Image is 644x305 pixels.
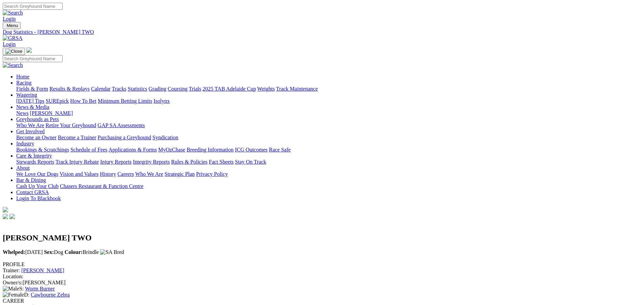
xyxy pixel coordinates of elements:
a: Isolynx [153,98,170,104]
b: Colour: [65,249,82,255]
input: Search [3,55,63,62]
span: S: [3,286,24,291]
img: SA Bred [100,249,124,255]
a: Tracks [112,86,126,92]
a: Results & Replays [49,86,90,92]
button: Toggle navigation [3,48,25,55]
img: Male [3,286,19,292]
span: Dog [44,249,63,255]
a: Weights [257,86,275,92]
a: Become a Trainer [58,135,96,140]
a: Cash Up Your Club [16,183,58,189]
a: ICG Outcomes [235,147,267,152]
div: About [16,171,641,177]
a: Worm Burner [25,286,55,291]
a: Schedule of Fees [70,147,107,152]
span: Menu [7,23,18,28]
a: How To Bet [70,98,97,104]
a: Cawbourne Zebra [31,292,70,298]
span: D: [3,292,29,298]
img: Female [3,292,24,298]
img: logo-grsa-white.png [26,47,32,53]
a: [PERSON_NAME] [30,110,73,116]
a: News [16,110,28,116]
div: Care & Integrity [16,159,641,165]
a: Calendar [91,86,111,92]
a: Login [3,16,16,22]
a: Coursing [168,86,188,92]
div: Get Involved [16,135,641,141]
a: We Love Our Dogs [16,171,58,177]
a: Dog Statistics - [PERSON_NAME] TWO [3,29,641,35]
a: About [16,165,30,171]
span: Brindle [65,249,99,255]
a: Who We Are [135,171,163,177]
a: Racing [16,80,31,86]
a: GAP SA Assessments [98,122,145,128]
a: Grading [149,86,166,92]
a: Trials [189,86,201,92]
a: Fact Sheets [209,159,234,165]
div: Industry [16,147,641,153]
a: Rules & Policies [171,159,208,165]
img: Search [3,10,23,16]
input: Search [3,3,63,10]
div: Racing [16,86,641,92]
a: Vision and Values [59,171,98,177]
a: Contact GRSA [16,189,49,195]
a: News & Media [16,104,49,110]
div: Bar & Dining [16,183,641,189]
a: Login [3,41,16,47]
button: Toggle navigation [3,22,21,29]
a: SUREpick [46,98,69,104]
a: Industry [16,141,34,146]
img: Search [3,62,23,68]
a: Fields & Form [16,86,48,92]
span: Owner/s: [3,280,23,285]
a: [DATE] Tips [16,98,44,104]
a: Integrity Reports [133,159,170,165]
a: Retire Your Greyhound [46,122,96,128]
a: Stewards Reports [16,159,54,165]
a: Injury Reports [100,159,132,165]
a: Careers [117,171,134,177]
a: Home [16,74,29,79]
a: Care & Integrity [16,153,52,159]
a: 2025 TAB Adelaide Cup [202,86,256,92]
a: [PERSON_NAME] [21,267,64,273]
a: Greyhounds as Pets [16,116,59,122]
a: Chasers Restaurant & Function Centre [60,183,143,189]
div: News & Media [16,110,641,116]
b: Whelped: [3,249,25,255]
a: Track Injury Rebate [55,159,99,165]
b: Sex: [44,249,54,255]
img: GRSA [3,35,23,41]
span: Location: [3,274,23,279]
a: Login To Blackbook [16,195,61,201]
a: Strategic Plan [165,171,195,177]
a: Bookings & Scratchings [16,147,69,152]
a: History [100,171,116,177]
span: [DATE] [3,249,43,255]
div: Wagering [16,98,641,104]
div: Greyhounds as Pets [16,122,641,128]
div: CAREER [3,298,641,304]
img: logo-grsa-white.png [3,207,8,212]
a: Race Safe [269,147,290,152]
a: Get Involved [16,128,45,134]
a: Track Maintenance [276,86,318,92]
div: PROFILE [3,261,641,267]
a: Minimum Betting Limits [98,98,152,104]
img: twitter.svg [9,214,15,219]
div: [PERSON_NAME] [3,280,641,286]
a: Breeding Information [187,147,234,152]
a: Wagering [16,92,37,98]
img: Close [5,49,22,54]
h2: [PERSON_NAME] TWO [3,233,641,242]
a: Bar & Dining [16,177,46,183]
a: Purchasing a Greyhound [98,135,151,140]
span: Trainer: [3,267,20,273]
a: MyOzChase [158,147,185,152]
a: Syndication [152,135,178,140]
